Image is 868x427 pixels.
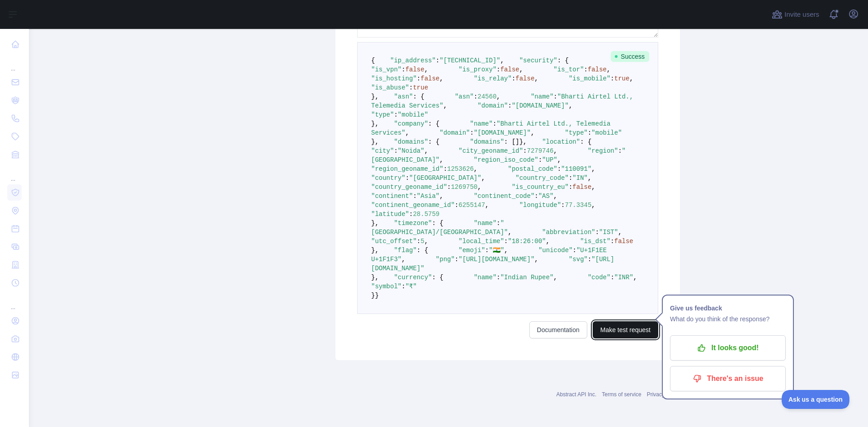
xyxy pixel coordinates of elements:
span: "region" [588,147,618,155]
span: "city" [371,147,394,155]
span: : [474,93,477,100]
span: : [] [504,138,519,145]
span: "asn" [394,93,413,100]
span: "code" [588,274,610,281]
span: : [534,192,538,200]
span: "is_proxy" [458,66,496,73]
span: : [584,66,588,73]
span: 24560 [477,93,496,100]
span: "110091" [561,165,591,173]
span: "country_code" [515,174,569,182]
span: "type" [565,129,588,136]
span: , [496,93,500,100]
span: "type" [371,111,394,118]
span: : [401,283,405,290]
span: false [572,183,591,191]
span: , [618,229,622,236]
span: } [371,292,375,299]
span: "AS" [538,192,554,200]
span: : [523,147,527,155]
span: "security" [519,57,557,64]
span: , [553,274,557,281]
span: , [439,75,443,82]
span: : [512,75,515,82]
span: "continent_code" [474,192,534,200]
span: : [588,256,591,263]
span: , [591,165,595,173]
span: "IN" [572,174,588,182]
span: , [591,183,595,191]
span: "₹" [406,283,417,290]
span: : [455,202,458,209]
span: : [417,238,420,245]
h1: Give us feedback [670,303,786,314]
span: "Asia" [417,192,439,200]
span: , [406,129,409,136]
span: , [500,57,504,64]
span: : [394,147,397,155]
span: "abbreviation" [542,229,595,236]
a: Privacy policy [647,391,680,398]
span: }, [371,274,379,281]
span: : [561,202,565,209]
span: : [496,66,500,73]
span: : [485,247,489,254]
span: "utc_offset" [371,238,417,245]
span: "[URL][DOMAIN_NAME]" [458,256,534,263]
span: , [534,75,538,82]
span: "latitude" [371,211,409,218]
span: "timezone" [394,220,432,227]
span: : { [432,274,443,281]
span: : [557,165,561,173]
span: "is_mobile" [569,75,610,82]
span: "svg" [569,256,588,263]
span: , [553,192,557,200]
span: Invite users [784,9,819,20]
span: , [534,256,538,263]
div: ... [7,54,22,72]
span: : [417,75,420,82]
span: : { [417,247,428,254]
span: "company" [394,120,428,127]
span: : { [428,138,439,145]
button: It looks good! [670,335,786,361]
span: }, [519,138,527,145]
span: false [406,66,425,73]
button: Invite users [770,7,821,22]
span: "domain" [477,102,508,109]
span: false [515,75,534,82]
span: "is_abuse" [371,84,409,91]
span: , [633,274,637,281]
span: , [425,238,428,245]
span: : [504,238,508,245]
span: "[DOMAIN_NAME]" [512,102,569,109]
span: , [531,129,534,136]
span: "domains" [394,138,428,145]
span: "symbol" [371,283,401,290]
div: ... [7,164,22,183]
span: : [493,120,496,127]
span: "[TECHNICAL_ID]" [439,57,500,64]
span: , [401,256,405,263]
span: "name" [531,93,553,100]
span: : [409,211,413,218]
span: : [401,66,405,73]
span: "is_relay" [474,75,512,82]
span: }, [371,93,379,100]
span: }, [371,138,379,145]
span: } [375,292,378,299]
span: "is_dst" [580,238,610,245]
span: "is_country_eu" [512,183,569,191]
span: : [618,147,622,155]
span: "IST" [599,229,618,236]
span: false [500,66,519,73]
span: "unicode" [538,247,573,254]
span: "ip_address" [390,57,436,64]
span: "flag" [394,247,416,254]
span: true [413,84,428,91]
span: "location" [542,138,580,145]
span: "🇮🇳" [489,247,505,254]
span: : [394,111,397,118]
span: : [538,156,542,164]
span: , [629,75,633,82]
